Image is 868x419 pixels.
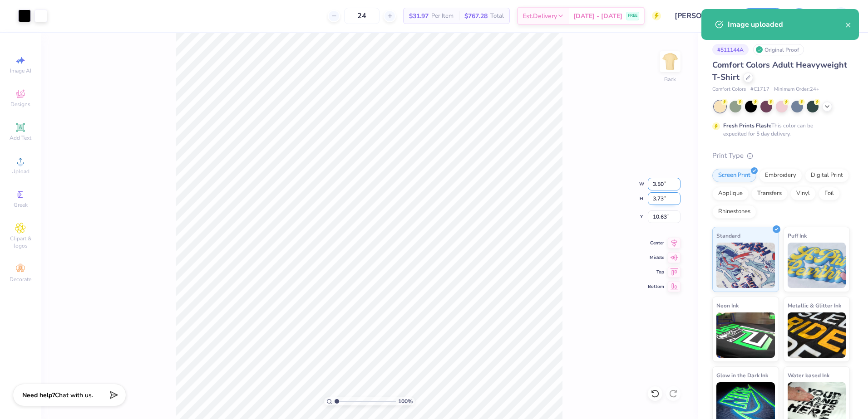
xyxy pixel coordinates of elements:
span: 100 % [398,397,413,405]
span: Glow in the Dark Ink [716,370,768,380]
div: Image uploaded [728,19,845,30]
span: Est. Delivery [523,11,557,21]
span: Center [648,240,664,246]
input: – – [344,8,380,24]
img: Metallic & Glitter Ink [788,312,846,358]
span: Puff Ink [788,231,807,240]
div: Digital Print [805,169,849,182]
div: Transfers [751,187,788,200]
span: Add Text [10,134,31,141]
span: Minimum Order: 24 + [774,86,819,93]
span: Total [490,11,504,21]
span: Image AI [10,67,31,74]
span: $31.97 [409,11,429,21]
span: Per Item [431,11,454,21]
div: Print Type [712,151,850,161]
div: Vinyl [790,187,816,200]
img: Standard [716,243,775,288]
span: Metallic & Glitter Ink [788,301,841,310]
span: Bottom [648,283,664,290]
span: $767.28 [464,11,488,21]
div: Rhinestones [712,205,756,219]
button: close [845,19,852,30]
div: Screen Print [712,169,756,182]
span: Middle [648,254,664,261]
div: Foil [819,187,840,200]
div: Back [664,75,676,83]
span: [DATE] - [DATE] [573,11,622,21]
div: Embroidery [759,169,802,182]
div: # 511144A [712,44,749,55]
span: Decorate [10,276,31,283]
div: Applique [712,187,749,200]
strong: Fresh Prints Flash: [723,122,771,129]
span: Comfort Colors [712,86,746,93]
img: Neon Ink [716,312,775,358]
span: Chat with us. [55,391,93,400]
span: Designs [10,101,30,108]
div: Original Proof [753,44,804,55]
span: Comfort Colors Adult Heavyweight T-Shirt [712,59,847,83]
span: # C1717 [750,86,769,93]
span: Standard [716,231,740,240]
img: Back [661,53,679,71]
span: Greek [14,201,28,209]
img: Puff Ink [788,243,846,288]
span: FREE [628,13,637,19]
span: Clipart & logos [5,235,36,249]
strong: Need help? [22,391,55,400]
span: Neon Ink [716,301,739,310]
span: Water based Ink [788,370,829,380]
span: Top [648,269,664,275]
span: Upload [11,168,30,175]
input: Untitled Design [668,7,735,25]
div: This color can be expedited for 5 day delivery. [723,122,835,138]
